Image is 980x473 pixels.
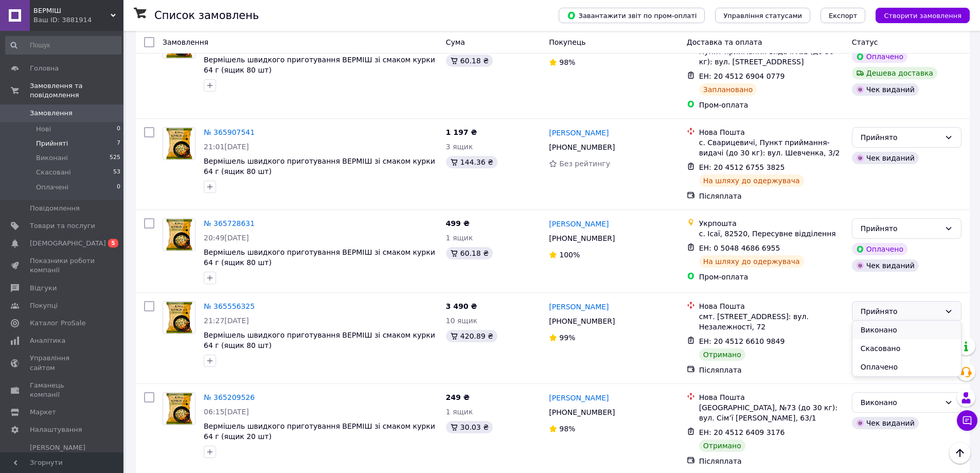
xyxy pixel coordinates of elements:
[30,425,82,434] span: Налаштування
[163,218,195,251] a: Фото товару
[30,336,65,345] span: Аналітика
[861,397,940,408] div: Виконано
[852,339,961,358] li: Скасовано
[204,219,255,227] a: № 365728631
[549,128,609,138] a: [PERSON_NAME]
[852,67,937,79] div: Дешева доставка
[113,168,120,177] span: 53
[204,56,435,74] span: Вермішель швидкого приготування ВЕРМІШ зі смаком курки 64 г (ящик 80 шт)
[36,125,51,134] span: Нові
[699,83,757,96] div: Заплановано
[30,381,95,399] span: Гаманець компанії
[549,408,615,416] span: [PHONE_NUMBER]
[30,284,57,293] span: Відгуки
[699,100,844,110] div: Пром-оплата
[549,302,609,312] a: [PERSON_NAME]
[699,191,844,201] div: Післяплата
[852,358,961,376] li: Оплачено
[549,393,609,403] a: [PERSON_NAME]
[699,392,844,402] div: Нова Пошта
[163,127,195,160] a: Фото товару
[861,132,940,143] div: Прийнято
[699,72,785,80] span: ЕН: 20 4512 6904 0779
[446,234,473,242] span: 1 ящик
[699,244,780,252] span: ЕН: 0 5048 4686 6955
[865,11,970,19] a: Створити замовлення
[204,234,249,242] span: 20:49[DATE]
[549,219,609,229] a: [PERSON_NAME]
[861,223,940,234] div: Прийнято
[204,393,255,401] a: № 365209526
[117,125,120,134] span: 0
[699,229,844,239] div: с. Ісаї, 82520, Пересувне відділення
[30,256,95,275] span: Показники роботи компанії
[204,317,249,325] span: 21:27[DATE]
[957,410,977,431] button: Чат з покупцем
[30,443,95,471] span: [PERSON_NAME] та рахунки
[699,311,844,332] div: смт. [STREET_ADDRESS]: вул. Незалежності, 72
[715,8,810,23] button: Управління статусами
[699,428,785,436] span: ЕН: 20 4512 6409 3176
[204,302,255,310] a: № 365556325
[30,109,73,118] span: Замовлення
[559,425,575,433] span: 98%
[5,36,121,55] input: Пошук
[821,8,866,23] button: Експорт
[829,12,858,20] span: Експорт
[687,38,762,46] span: Доставка та оплата
[204,408,249,416] span: 06:15[DATE]
[204,128,255,136] a: № 365907541
[30,221,95,231] span: Товари та послуги
[549,38,585,46] span: Покупець
[549,234,615,242] span: [PHONE_NUMBER]
[699,337,785,345] span: ЕН: 20 4512 6610 9849
[699,163,785,171] span: ЕН: 20 4512 6755 3825
[30,319,85,328] span: Каталог ProSale
[30,64,59,73] span: Головна
[852,243,907,255] div: Оплачено
[852,321,961,339] li: Виконано
[204,331,435,349] span: Вермішель швидкого приготування ВЕРМІШ зі смаком курки 64 г (ящик 80 шт)
[36,139,68,148] span: Прийняті
[446,393,470,401] span: 249 ₴
[446,219,470,227] span: 499 ₴
[446,302,477,310] span: 3 490 ₴
[852,50,907,63] div: Оплачено
[163,301,195,334] a: Фото товару
[861,306,940,317] div: Прийнято
[852,417,919,429] div: Чек виданий
[446,156,497,168] div: 144.36 ₴
[559,58,575,66] span: 98%
[559,160,610,168] span: Без рейтингу
[852,38,878,46] span: Статус
[852,152,919,164] div: Чек виданий
[446,317,477,325] span: 10 ящик
[852,83,919,96] div: Чек виданий
[446,128,477,136] span: 1 197 ₴
[852,259,919,272] div: Чек виданий
[117,139,120,148] span: 7
[204,143,249,151] span: 21:01[DATE]
[699,348,745,361] div: Отримано
[699,255,804,268] div: На шляху до одержувача
[30,408,56,417] span: Маркет
[567,11,697,20] span: Завантажити звіт по пром-оплаті
[163,219,195,251] img: Фото товару
[163,302,195,334] img: Фото товару
[446,38,465,46] span: Cума
[949,442,971,464] button: Наверх
[33,15,123,25] div: Ваш ID: 3881914
[204,157,435,176] a: Вермішель швидкого приготування ВЕРМІШ зі смаком курки 64 г (ящик 80 шт)
[36,168,71,177] span: Скасовані
[30,204,80,213] span: Повідомлення
[30,301,58,310] span: Покупці
[30,354,95,372] span: Управління сайтом
[110,153,120,163] span: 525
[699,440,745,452] div: Отримано
[204,422,435,441] a: Вермішель швидкого приготування ВЕРМІШ зі смаком курки 64 г (ящик 20 шт)
[549,317,615,325] span: [PHONE_NUMBER]
[559,334,575,342] span: 99%
[699,218,844,229] div: Укрпошта
[30,239,106,248] span: [DEMOGRAPHIC_DATA]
